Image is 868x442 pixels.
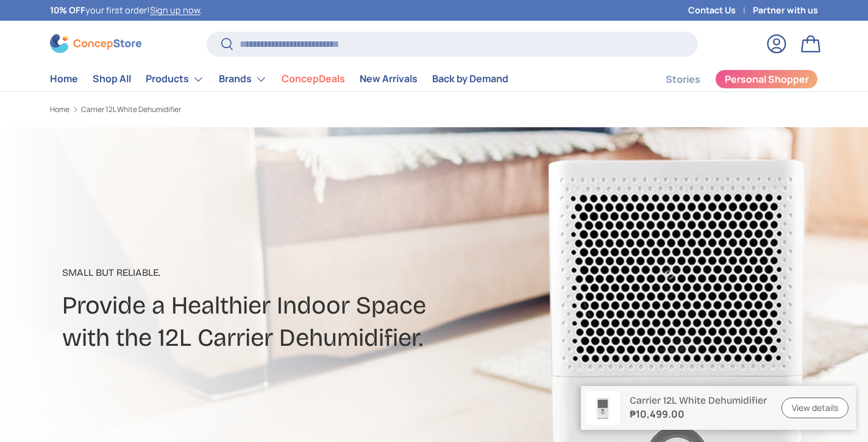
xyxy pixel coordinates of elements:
[753,4,818,17] a: Partner with us
[586,391,620,425] img: carrier-dehumidifier-12-liter-full-view-concepstore
[715,69,818,89] a: Personal Shopper
[636,67,818,91] nav: Secondary
[360,67,418,91] a: New Arrivals
[81,106,181,113] a: Carrier 12L White Dehumidifier
[50,34,141,53] img: ConcepStore
[138,67,212,91] summary: Products
[212,67,274,91] summary: Brands
[50,106,69,113] a: Home
[666,68,700,91] a: Stories
[50,67,78,91] a: Home
[630,407,767,421] strong: ₱10,499.00
[62,290,530,354] h2: Provide a Healthier Indoor Space with the 12L Carrier Dehumidifier.
[50,67,508,91] nav: Primary
[432,67,508,91] a: Back by Demand
[282,67,345,91] a: ConcepDeals
[688,4,753,17] a: Contact Us
[781,398,848,419] a: View details
[62,265,530,280] p: Small But Reliable.
[219,67,267,91] a: Brands
[146,67,204,91] a: Products
[50,104,457,115] nav: Breadcrumbs
[150,4,200,16] a: Sign up now
[50,4,202,17] p: your first order! .
[93,67,131,91] a: Shop All
[50,4,85,16] strong: 10% OFF
[630,395,767,406] p: Carrier 12L White Dehumidifier
[725,74,809,84] span: Personal Shopper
